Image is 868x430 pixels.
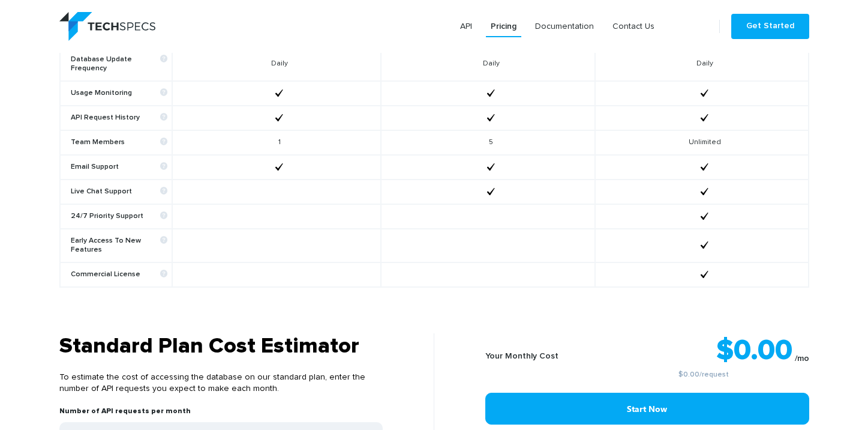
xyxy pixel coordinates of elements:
[71,237,167,255] b: Early Access To New Features
[59,333,383,360] h3: Standard Plan Cost Estimator
[59,12,155,41] img: logo
[381,130,595,155] td: 5
[71,138,167,147] b: Team Members
[71,270,167,279] b: Commercial License
[71,212,167,221] b: 24/7 Priority Support
[71,163,167,172] b: Email Support
[381,47,595,81] td: Daily
[530,16,599,37] a: Documentation
[71,187,167,196] b: Live Chat Support
[59,360,383,407] p: To estimate the cost of accessing the database on our standard plan, enter the number of API requ...
[71,114,167,123] b: API Request History
[795,354,809,363] sub: /mo
[486,16,521,37] a: Pricing
[731,14,809,39] a: Get Started
[678,371,699,378] a: $0.00
[595,130,808,155] td: Unlimited
[485,352,558,360] b: Your Monthly Cost
[455,16,477,37] a: API
[172,47,381,81] td: Daily
[172,130,381,155] td: 1
[595,47,808,81] td: Daily
[599,371,809,378] small: /request
[485,393,809,425] a: Start Now
[71,89,167,98] b: Usage Monitoring
[716,336,792,365] strong: $0.00
[59,407,191,422] label: Number of API requests per month
[71,55,167,73] b: Database Update Frequency
[608,16,659,37] a: Contact Us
